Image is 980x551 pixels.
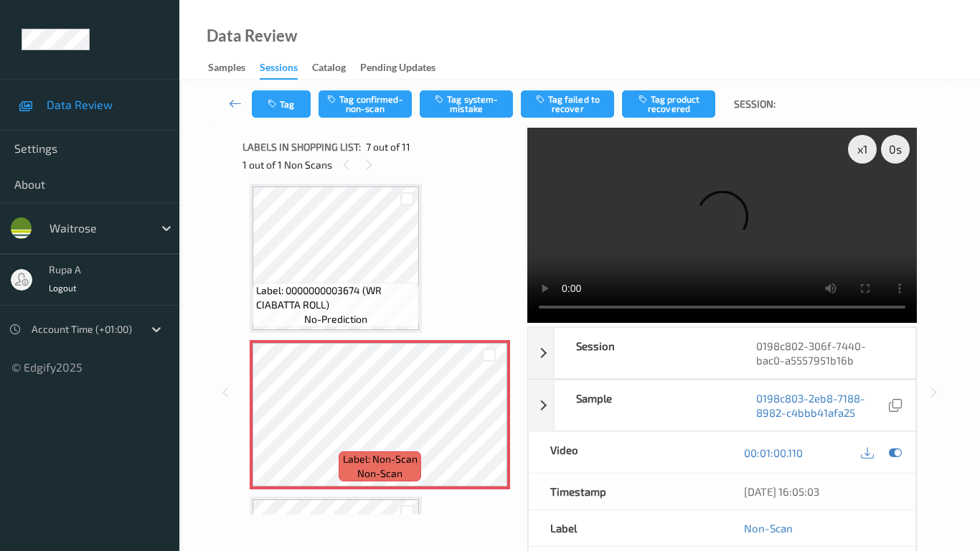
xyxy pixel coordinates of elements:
[312,60,346,78] div: Catalog
[848,135,877,164] div: x 1
[622,90,715,118] button: Tag product recovered
[360,58,450,78] a: Pending Updates
[252,90,311,118] button: Tag
[420,90,513,118] button: Tag system-mistake
[881,135,910,164] div: 0 s
[529,474,722,509] div: Timestamp
[735,328,915,378] div: 0198c802-306f-7440-bac0-a5557951b16b
[260,58,312,80] a: Sessions
[529,510,722,546] div: Label
[734,97,776,111] span: Session:
[260,60,298,80] div: Sessions
[528,327,916,379] div: Session0198c802-306f-7440-bac0-a5557951b16b
[343,452,418,466] span: Label: Non-Scan
[357,466,402,481] span: non-scan
[208,60,245,78] div: Samples
[528,380,916,431] div: Sample0198c803-2eb8-7188-8982-c4bbb41afa25
[312,58,360,78] a: Catalog
[756,391,885,420] a: 0198c803-2eb8-7188-8982-c4bbb41afa25
[319,90,412,118] button: Tag confirmed-non-scan
[207,29,297,43] div: Data Review
[242,140,361,154] span: Labels in shopping list:
[555,380,735,430] div: Sample
[744,484,895,499] div: [DATE] 16:05:03
[521,90,614,118] button: Tag failed to recover
[304,312,367,326] span: no-prediction
[744,446,803,460] a: 00:01:00.110
[208,58,260,78] a: Samples
[366,140,410,154] span: 7 out of 11
[360,60,435,78] div: Pending Updates
[256,283,415,312] span: Label: 0000000003674 (WR CIABATTA ROLL)
[555,328,735,378] div: Session
[242,156,517,174] div: 1 out of 1 Non Scans
[529,432,722,473] div: Video
[744,521,793,535] a: Non-Scan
